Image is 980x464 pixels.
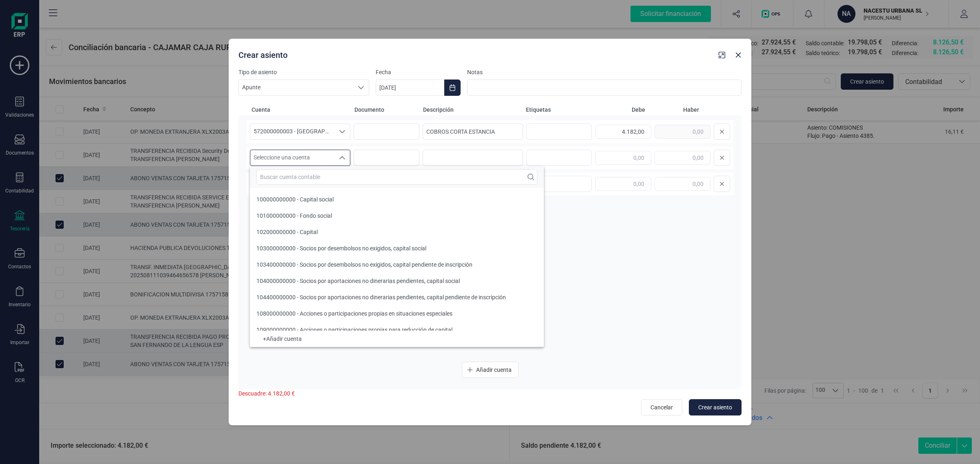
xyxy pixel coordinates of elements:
span: 102000000000 - Capital [256,229,318,235]
div: Seleccione una cuenta [334,150,350,166]
span: 108000000000 - Acciones o participaciones propias en situaciones especiales [256,310,452,317]
span: 109000000000 - Acciones o participaciones propias para reducción de capital [256,327,452,333]
input: 0,00 [595,151,651,165]
span: Seleccione una cuenta [250,150,334,166]
li: 103400000000 - Socios por desembolsos no exigidos, capital pendiente de inscripción [250,256,544,273]
li: 109000000000 - Acciones o participaciones propias para reducción de capital [250,322,544,338]
input: Buscar cuenta contable [256,169,537,185]
input: 0,00 [655,177,710,191]
span: Etiquetas [526,106,591,114]
button: Añadir cuenta [462,362,519,378]
li: 108000000000 - Acciones o participaciones propias en situaciones especiales [250,305,544,322]
span: Descripción [423,106,523,114]
span: Añadir cuenta [476,366,512,374]
span: Apunte [239,80,353,95]
div: + Añadir cuenta [256,337,537,340]
button: Cancelar [641,399,682,415]
span: 103400000000 - Socios por desembolsos no exigidos, capital pendiente de inscripción [256,261,472,268]
input: 0,00 [655,125,710,139]
label: Notas [467,68,742,76]
label: Tipo de asiento [238,68,369,76]
span: Descuadre: 4.182,00 € [238,390,295,397]
span: 572000000003 - [GEOGRAPHIC_DATA] -1579 [250,124,334,139]
input: 0,00 [595,177,651,191]
span: Cancelar [650,403,673,411]
span: 100000000000 - Capital social [256,196,334,203]
li: 104400000000 - Socios por aportaciones no dinerarias pendientes, capital pendiente de inscripción [250,289,544,305]
span: Debe [595,106,645,114]
span: 104400000000 - Socios por aportaciones no dinerarias pendientes, capital pendiente de inscripción [256,294,506,300]
li: 104000000000 - Socios por aportaciones no dinerarias pendientes, capital social [250,273,544,289]
span: Cuenta [252,106,351,114]
li: 102000000000 - Capital [250,224,544,240]
li: 101000000000 - Fondo social [250,208,544,224]
div: Crear asiento [235,46,715,61]
div: Seleccione una cuenta [334,124,350,139]
button: Choose Date [444,80,461,96]
li: 103000000000 - Socios por desembolsos no exigidos, capital social [250,240,544,256]
span: 103000000000 - Socios por desembolsos no exigidos, capital social [256,245,426,252]
span: Crear asiento [698,403,732,411]
input: 0,00 [595,125,651,139]
span: Documento [354,106,420,114]
li: 100000000000 - Capital social [250,191,544,208]
span: 101000000000 - Fondo social [256,212,332,219]
button: Crear asiento [689,399,742,415]
span: Haber [648,106,699,114]
span: 104000000000 - Socios por aportaciones no dinerarias pendientes, capital social [256,278,460,284]
input: 0,00 [655,151,710,165]
label: Fecha [376,68,461,76]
